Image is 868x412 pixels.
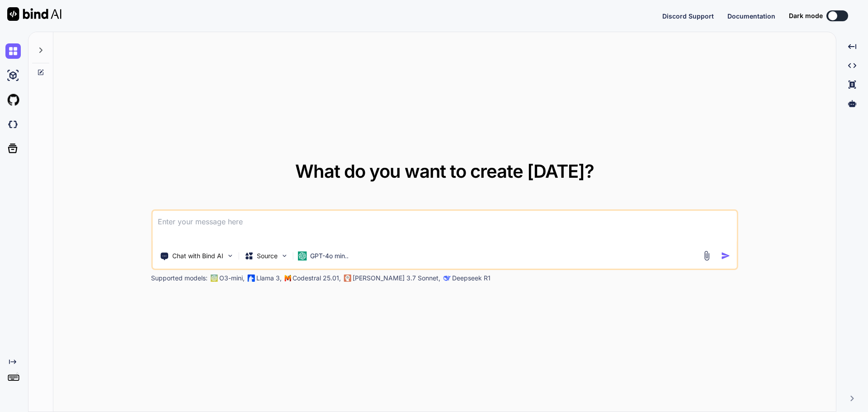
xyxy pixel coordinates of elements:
img: Llama2 [247,275,255,282]
p: Llama 3, [256,274,282,283]
img: Pick Tools [226,252,234,260]
p: Deepseek R1 [452,274,491,283]
p: GPT-4o min.. [310,251,349,260]
img: claude [443,275,450,282]
span: What do you want to create [DATE]? [295,160,594,182]
span: Documentation [727,12,775,20]
button: Documentation [727,11,775,21]
p: Chat with Bind AI [172,251,223,260]
p: O3-mini, [219,274,245,283]
img: Mistral-AI [284,275,291,281]
img: Bind AI [7,7,61,21]
img: darkCloudIdeIcon [5,117,21,132]
p: Source [257,251,278,260]
img: githubLight [5,92,21,108]
img: icon [721,251,731,260]
img: GPT-4 [210,275,217,282]
img: chat [5,43,21,59]
p: Supported models: [151,274,208,283]
img: GPT-4o mini [297,251,307,260]
p: Codestral 25.01, [292,274,341,283]
span: Discord Support [662,12,714,20]
img: claude [344,275,351,282]
button: Discord Support [662,11,714,21]
img: attachment [702,251,712,261]
p: [PERSON_NAME] 3.7 Sonnet, [353,274,440,283]
img: ai-studio [5,68,21,83]
span: Dark mode [789,11,823,20]
img: Pick Models [280,252,288,260]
